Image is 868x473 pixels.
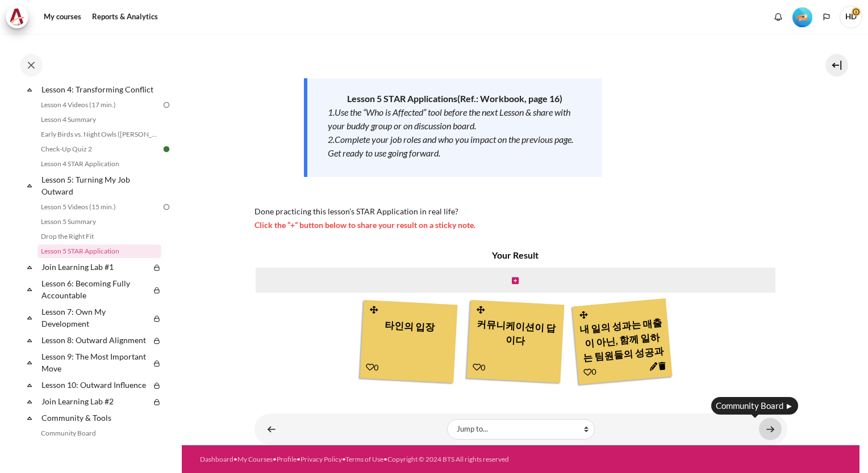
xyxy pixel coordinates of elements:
[277,455,297,463] a: Profile
[161,100,172,110] img: To do
[254,248,777,262] h4: Your Result
[711,397,798,415] div: Community Board ►
[583,365,596,378] div: 0
[366,361,379,373] div: 0
[88,6,162,28] a: Reports & Analytics
[37,113,161,126] a: Lesson 4 Summary
[366,363,374,371] i: Add a Like
[37,128,161,141] a: Early Birds vs. Night Owls ([PERSON_NAME]'s Story)
[770,9,787,26] div: Show notification window with no new notifications
[40,172,161,199] a: Lesson 5: Turning My Job Outward
[40,276,150,303] a: Lesson 6: Becoming Fully Accountable
[366,314,451,365] div: 타인의 입장
[347,93,457,104] strong: Lesson 5 STAR Applications
[301,455,342,463] a: Privacy Policy
[473,314,558,365] div: 커뮤니케이션이 답이다
[840,6,862,28] a: User menu
[345,455,383,463] a: Terms of Use
[37,157,161,171] a: Lesson 4 STAR Application
[24,379,35,391] span: Collapse
[24,84,35,95] span: Collapse
[260,418,283,440] a: ◄ Drop the Right Fit
[24,412,35,424] span: Collapse
[161,144,172,154] img: Done
[473,361,486,373] div: 0
[583,368,592,377] i: Add a Like
[40,259,150,274] a: Join Learning Lab #1
[40,82,161,97] a: Lesson 4: Transforming Conflict
[40,377,150,392] a: Lesson 10: Outward Influence
[24,396,35,407] span: Collapse
[24,261,35,273] span: Collapse
[161,202,172,212] img: To do
[40,332,150,348] a: Lesson 8: Outward Alignment
[200,454,552,464] div: • • • • •
[9,9,25,26] img: Architeck
[328,105,582,133] div: 1.Use the “Who is Affected” tool before the next Lesson & share with your buddy group or on discu...
[37,200,161,214] a: Lesson 5 Videos (15 min.)
[649,362,657,371] i: Edit this note
[37,142,161,156] a: Check-Up Quiz 2
[254,220,475,230] span: Click the “+” button below to share your result on a sticky note.
[37,230,161,243] a: Drop the Right Fit
[40,304,150,331] a: Lesson 7: Own My Development
[475,306,486,314] i: Drag and drop this note
[200,455,233,463] a: Dashboard
[40,410,161,425] a: Community & Tools
[37,215,161,229] a: Lesson 5 Summary
[460,93,560,104] span: Ref.: Workbook, page 16
[369,306,379,314] i: Drag and drop this note
[6,6,34,28] a: Architeck Architeck
[40,441,161,457] a: Graduation Level 1: Required
[254,206,458,216] span: Done practicing this lesson’s STAR Application in real life?
[792,6,812,27] div: Level #2
[24,312,35,323] span: Collapse
[37,244,161,258] a: Lesson 5 STAR Application
[24,284,35,295] span: Collapse
[387,455,509,463] a: Copyright © 2024 BTS All rights reserved
[457,93,562,104] strong: ( )
[24,180,35,191] span: Collapse
[579,312,665,366] div: 내 일의 성과는 매출이 아닌, 함께 일하는 팀원들의 성공과 발전을 함께 하는 것
[578,311,589,319] i: Drag and drop this note
[40,6,85,28] a: My courses
[818,9,835,26] button: Languages
[24,357,35,368] span: Collapse
[792,7,812,27] img: Level #2
[473,363,481,371] i: Add a Like
[237,455,273,463] a: My Courses
[37,98,161,112] a: Lesson 4 Videos (17 min.)
[40,349,150,376] a: Lesson 9: The Most Important Move
[24,335,35,346] span: Collapse
[840,6,862,28] span: HD
[788,6,817,27] a: Level #2
[37,426,161,440] a: Community Board
[658,362,666,370] i: Delete this note
[512,277,519,285] i: Create new note in this column
[40,394,150,409] a: Join Learning Lab #2
[328,133,582,160] div: 2.Complete your job roles and who you impact on the previous page. Get ready to use going forward.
